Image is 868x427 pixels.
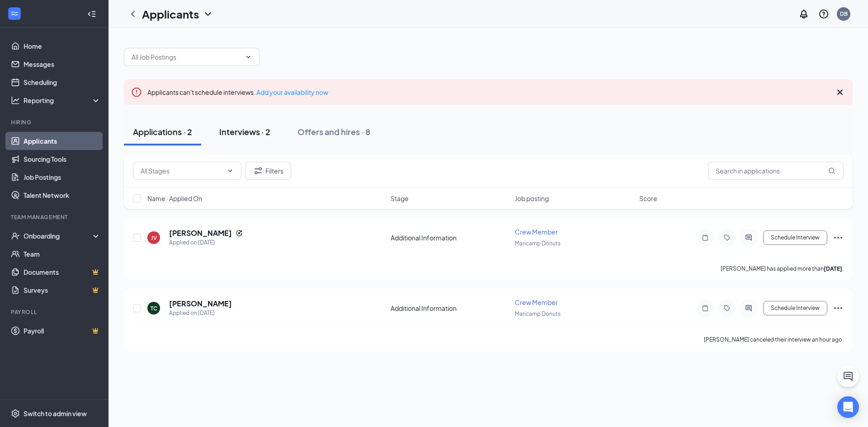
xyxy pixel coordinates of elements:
a: PayrollCrown [24,322,101,340]
span: Crew Member [515,228,558,236]
button: Schedule Interview [763,230,827,245]
span: Maricamp Donuts [515,310,561,317]
span: Applicants can't schedule interviews. [147,88,328,96]
svg: Tag [722,305,732,312]
svg: MagnifyingGlass [828,167,835,174]
div: [PERSON_NAME] canceled their interview an hour ago. [704,335,844,344]
input: All Job Postings [132,52,241,62]
b: [DATE] [824,265,842,272]
span: Crew Member [515,298,558,306]
button: Filter Filters [245,162,291,180]
span: Stage [391,194,409,203]
a: Team [24,245,101,263]
div: Applications · 2 [133,126,192,137]
svg: Note [700,305,711,312]
span: Maricamp Donuts [515,240,561,247]
a: Applicants [24,132,101,150]
svg: ChevronDown [226,167,234,174]
svg: Filter [253,165,264,176]
div: Offers and hires · 8 [297,126,370,137]
svg: Cross [835,87,845,98]
div: Payroll [11,308,99,316]
svg: Analysis [11,96,20,105]
svg: Settings [11,409,20,418]
div: Hiring [11,118,99,126]
div: Additional Information [391,304,509,313]
div: Additional Information [391,233,509,242]
svg: Tag [722,234,732,241]
div: TC [151,305,157,312]
a: Talent Network [24,186,101,204]
svg: ActiveChat [743,305,754,312]
svg: ChatActive [843,371,854,382]
button: Schedule Interview [763,301,827,315]
div: Team Management [11,213,99,221]
svg: Ellipses [833,232,844,243]
button: ChatActive [837,366,859,387]
a: Home [24,37,101,55]
div: Onboarding [24,231,93,240]
svg: Notifications [798,9,809,19]
h5: [PERSON_NAME] [169,228,232,238]
svg: ActiveChat [743,234,754,241]
div: DB [840,10,848,18]
svg: Reapply [236,230,243,237]
svg: ChevronDown [245,53,252,61]
svg: Error [131,87,142,98]
svg: UserCheck [11,231,20,240]
a: DocumentsCrown [24,263,101,281]
div: Applied on [DATE] [169,238,243,247]
svg: ChevronDown [203,9,213,19]
p: [PERSON_NAME] has applied more than . [721,265,844,272]
svg: Note [700,234,711,241]
input: All Stages [141,166,223,176]
a: Sourcing Tools [24,150,101,168]
span: Name · Applied On [147,194,202,203]
svg: WorkstreamLogo [10,9,19,18]
div: Applied on [DATE] [169,309,232,318]
a: Add your availability now [256,88,328,96]
a: SurveysCrown [24,281,101,299]
a: Scheduling [24,73,101,91]
svg: Ellipses [833,303,844,314]
span: Job posting [515,194,549,203]
input: Search in applications [708,162,844,180]
svg: QuestionInfo [818,9,829,19]
span: Score [639,194,657,203]
h1: Applicants [142,6,199,22]
svg: Collapse [87,9,96,19]
svg: ChevronLeft [127,9,138,19]
div: JV [151,234,157,242]
a: Job Postings [24,168,101,186]
a: Messages [24,55,101,73]
div: Open Intercom Messenger [837,396,859,418]
div: Switch to admin view [24,409,87,418]
h5: [PERSON_NAME] [169,299,232,309]
div: Reporting [24,96,101,105]
div: Interviews · 2 [219,126,270,137]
